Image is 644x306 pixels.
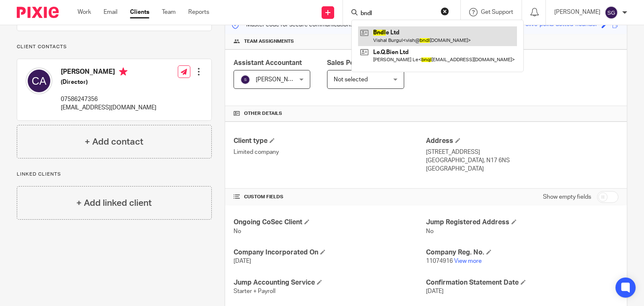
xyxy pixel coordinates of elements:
p: Client contacts [17,44,212,50]
h4: + Add linked client [76,197,152,210]
p: 07586247356 [61,95,156,104]
a: Email [104,8,117,16]
input: Search [360,10,435,18]
p: Limited company [234,148,426,156]
span: [PERSON_NAME] R [256,77,307,83]
span: No [234,228,241,234]
img: svg%3E [26,67,52,94]
h4: Address [426,137,618,145]
span: Assistant Accountant [234,60,302,66]
p: [GEOGRAPHIC_DATA], N17 6NS [426,156,618,165]
p: Linked clients [17,171,212,178]
h4: Ongoing CoSec Client [234,218,426,227]
span: Not selected [334,77,368,83]
img: svg%3E [605,6,618,19]
h4: Jump Registered Address [426,218,618,227]
p: [EMAIL_ADDRESS][DOMAIN_NAME] [61,104,156,112]
a: Work [78,8,91,16]
span: Starter + Payroll [234,288,275,294]
h4: CUSTOM FIELDS [234,194,426,200]
h4: [PERSON_NAME] [61,67,156,78]
button: Clear [441,7,449,16]
h4: Client type [234,137,426,145]
a: View more [454,258,482,264]
a: Reports [188,8,209,16]
span: 11074916 [426,258,453,264]
a: Team [162,8,176,16]
span: Sales Person [327,60,369,66]
span: Team assignments [244,38,294,45]
h4: Company Reg. No. [426,248,618,257]
h4: Confirmation Statement Date [426,278,618,287]
span: Other details [244,110,282,117]
img: Pixie [17,7,59,18]
p: [GEOGRAPHIC_DATA] [426,165,618,173]
span: No [426,228,434,234]
a: Clients [130,8,149,16]
p: [STREET_ADDRESS] [426,148,618,156]
h4: Company Incorporated On [234,248,426,257]
h4: + Add contact [85,135,143,148]
h5: (Director) [61,78,156,86]
img: svg%3E [240,75,250,85]
i: Primary [119,67,127,76]
span: Get Support [481,9,513,15]
label: Show empty fields [543,193,591,201]
span: [DATE] [234,258,251,264]
h4: Jump Accounting Service [234,278,426,287]
p: [PERSON_NAME] [554,8,600,16]
span: [DATE] [426,288,444,294]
